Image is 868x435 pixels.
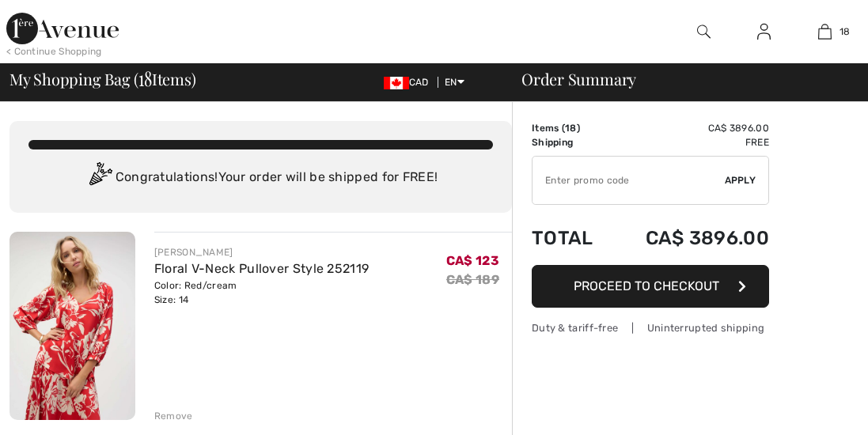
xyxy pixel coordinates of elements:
[532,135,610,149] td: Shipping
[818,22,832,41] img: My Bag
[28,162,493,194] div: Congratulations! Your order will be shipped for FREE!
[384,77,435,88] span: CAD
[446,272,499,287] s: CA$ 189
[610,211,769,265] td: CA$ 3896.00
[502,71,859,87] div: Order Summary
[6,44,102,59] div: < Continue Shopping
[745,22,783,42] a: Sign In
[795,22,855,41] a: 18
[532,320,769,335] div: Duty & tariff-free | Uninterrupted shipping
[840,25,851,39] span: 18
[565,123,577,134] span: 18
[757,22,771,41] img: My Info
[9,232,135,420] img: Floral V-Neck Pullover Style 252119
[532,265,769,308] button: Proceed to Checkout
[610,135,769,149] td: Free
[532,211,610,265] td: Total
[84,162,116,194] img: Congratulation2.svg
[138,67,152,88] span: 18
[725,173,756,187] span: Apply
[154,261,370,276] a: Floral V-Neck Pullover Style 252119
[574,278,719,293] span: Proceed to Checkout
[6,13,119,44] img: 1ère Avenue
[154,245,370,259] div: [PERSON_NAME]
[533,157,725,204] input: Promo code
[445,77,464,88] span: EN
[610,121,769,135] td: CA$ 3896.00
[9,71,196,87] span: My Shopping Bag ( Items)
[446,253,499,268] span: CA$ 123
[532,121,610,135] td: Items ( )
[384,77,409,89] img: Canadian Dollar
[154,409,193,423] div: Remove
[697,22,711,41] img: search the website
[154,278,370,307] div: Color: Red/cream Size: 14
